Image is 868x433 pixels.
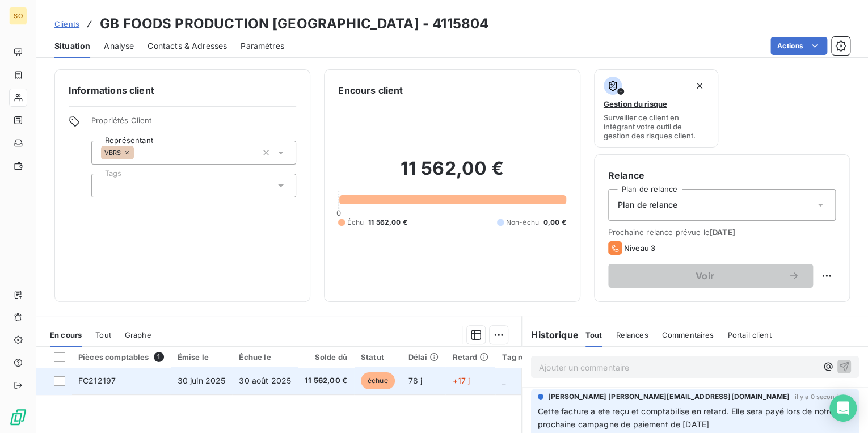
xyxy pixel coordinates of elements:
div: Open Intercom Messenger [829,394,857,422]
span: Tout [585,330,602,339]
div: Émise le [178,352,226,361]
span: +17 j [452,376,470,385]
img: Logo LeanPay [9,408,27,426]
input: Ajouter une valeur [134,148,143,158]
span: Surveiller ce client en intégrant votre outil de gestion des risques client. [604,113,709,140]
h6: Encours client [338,83,403,97]
span: Paramètres [241,40,284,52]
span: VBRS [104,149,121,156]
span: Gestion du risque [604,99,667,108]
div: Retard [452,352,488,361]
span: Propriétés Client [91,116,296,132]
span: Relances [616,330,648,339]
div: Solde dû [305,352,347,361]
span: Contacts & Adresses [148,40,227,52]
div: Tag relance [502,352,560,361]
span: _ [502,376,505,385]
div: Pièces comptables [78,352,164,362]
h6: Historique [522,328,579,342]
span: 78 j [408,376,423,385]
span: Portail client [727,330,771,339]
h6: Relance [608,169,836,182]
button: Gestion du risqueSurveiller ce client en intégrant votre outil de gestion des risques client. [594,69,719,148]
span: échue [361,372,395,389]
span: Non-échu [506,217,539,228]
span: [PERSON_NAME] [PERSON_NAME][EMAIL_ADDRESS][DOMAIN_NAME] [548,392,790,402]
span: Analyse [104,40,134,52]
span: 1 [154,352,164,362]
span: 11 562,00 € [305,375,347,386]
span: Voir [622,271,788,280]
span: Échu [347,217,364,228]
input: Ajouter une valeur [101,180,110,191]
span: Commentaires [661,330,714,339]
span: [DATE] [710,228,735,237]
span: Tout [95,330,111,339]
div: Statut [361,352,395,361]
span: FC212197 [78,376,116,385]
span: 30 juin 2025 [178,376,226,385]
span: En cours [50,330,82,339]
span: Plan de relance [618,199,677,211]
span: 11 562,00 € [368,217,407,228]
a: Clients [54,18,79,30]
div: Délai [408,352,439,361]
h6: Informations client [69,83,296,97]
div: SO [9,7,27,25]
button: Voir [608,264,813,288]
button: Actions [770,37,827,55]
span: Cette facture a ete reçu et comptabilise en retard. Elle sera payé lors de notre prochaine campag... [538,406,836,429]
span: 30 août 2025 [239,376,291,385]
div: Échue le [239,352,291,361]
span: Situation [54,40,90,52]
span: Graphe [125,330,151,339]
span: 0 [336,208,341,217]
span: 0,00 € [543,217,566,228]
h2: 11 562,00 € [338,157,566,191]
span: Niveau 3 [624,243,655,253]
span: Clients [54,19,79,28]
h3: GB FOODS PRODUCTION [GEOGRAPHIC_DATA] - 4115804 [100,14,488,34]
span: Prochaine relance prévue le [608,228,836,237]
span: il y a 0 secondes [794,393,846,400]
